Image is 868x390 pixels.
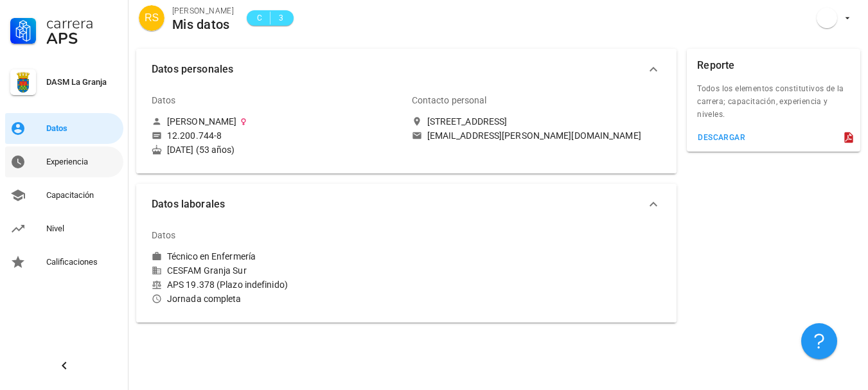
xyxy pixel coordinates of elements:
[167,251,256,262] div: Técnico en Enfermería
[412,85,487,116] div: Contacto personal
[5,113,123,144] a: Datos
[172,4,234,17] div: [PERSON_NAME]
[172,17,234,31] div: Mis datos
[136,49,677,90] button: Datos personales
[152,293,402,305] div: Jornada completa
[46,224,118,234] div: Nivel
[46,157,118,167] div: Experiencia
[412,130,662,141] a: [EMAIL_ADDRESS][PERSON_NAME][DOMAIN_NAME]
[5,247,123,278] a: Calificaciones
[254,12,265,24] span: C
[152,60,646,78] span: Datos personales
[427,130,641,141] div: [EMAIL_ADDRESS][PERSON_NAME][DOMAIN_NAME]
[152,195,646,213] span: Datos laborales
[152,144,402,155] div: [DATE] (53 años)
[692,129,750,146] button: descargar
[46,190,118,200] div: Capacitación
[412,116,662,127] a: [STREET_ADDRESS]
[687,82,860,129] div: Todos los elementos constitutivos de la carrera; capacitación, experiencia y niveles.
[5,180,123,211] a: Capacitación
[167,130,222,141] div: 12.200.744-8
[145,5,159,31] span: RS
[152,265,402,276] div: CESFAM Granja Sur
[46,77,118,87] div: DASM La Granja
[46,15,118,31] div: Carrera
[167,116,236,127] div: [PERSON_NAME]
[152,279,402,290] div: APS 19.378 (Plazo indefinido)
[152,220,176,251] div: Datos
[427,116,508,127] div: [STREET_ADDRESS]
[817,8,837,28] div: avatar
[697,133,745,142] div: descargar
[5,146,123,177] a: Experiencia
[276,12,286,24] span: 3
[46,123,118,134] div: Datos
[46,257,118,267] div: Calificaciones
[136,184,677,225] button: Datos laborales
[139,5,164,31] div: avatar
[5,213,123,244] a: Nivel
[152,85,176,116] div: Datos
[46,31,118,46] div: APS
[697,49,734,82] div: Reporte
